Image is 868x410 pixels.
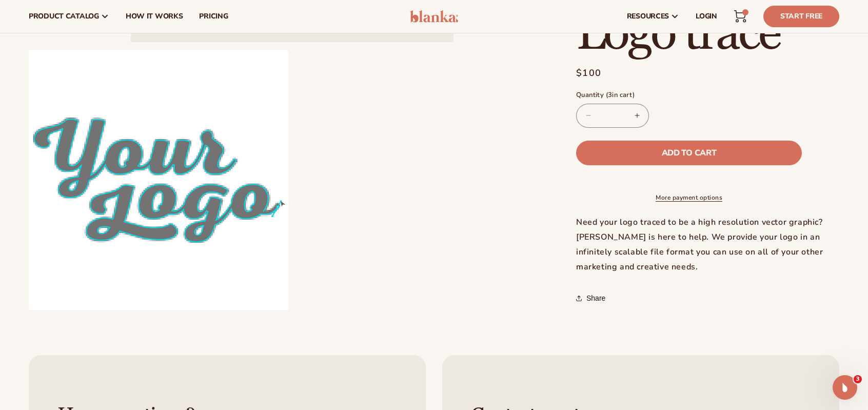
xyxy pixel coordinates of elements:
[576,141,802,165] button: Add to cart
[606,90,635,100] span: ( in cart)
[576,193,802,202] a: More payment options
[662,149,716,157] span: Add to cart
[410,10,459,23] img: logo
[627,12,669,21] span: resources
[29,12,99,21] span: product catalog
[126,12,183,21] span: How It Works
[576,90,802,101] label: Quantity
[763,6,839,27] a: Start Free
[576,215,839,274] div: Need your logo traced to be a high resolution vector graphic? [PERSON_NAME] is here to help. We p...
[696,12,717,21] span: LOGIN
[833,375,857,400] iframe: Intercom live chat
[576,287,608,310] button: Share
[608,90,612,100] span: 3
[199,12,228,21] span: pricing
[576,66,601,80] span: $100
[854,375,862,383] span: 3
[576,9,839,58] h1: Logo trace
